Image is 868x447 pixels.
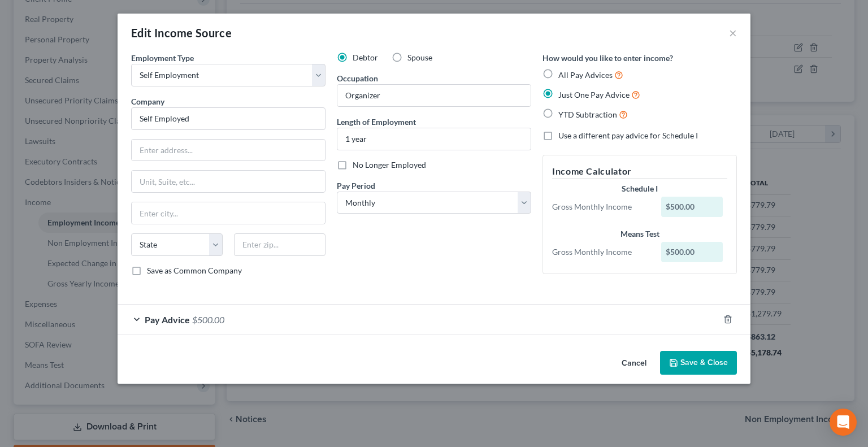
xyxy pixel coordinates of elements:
input: ex: 2 years [337,128,531,150]
span: YTD Subtraction [558,110,617,119]
div: Gross Monthly Income [546,201,656,212]
div: Edit Income Source [131,25,232,41]
span: Employment Type [131,53,194,63]
span: Pay Period [337,181,375,190]
div: Gross Monthly Income [546,246,656,258]
div: $500.00 [661,197,723,217]
label: Length of Employment [337,116,416,128]
div: Open Intercom Messenger [830,409,857,436]
span: Pay Advice [145,314,190,325]
div: Means Test [552,228,727,240]
input: -- [337,85,531,106]
input: Enter address... [132,140,325,161]
input: Search company by name... [131,107,325,130]
button: × [729,26,737,40]
span: Spouse [407,53,432,62]
span: Just One Pay Advice [558,90,630,99]
input: Enter zip... [234,233,325,256]
span: $500.00 [192,314,224,325]
div: $500.00 [661,242,723,262]
span: Debtor [353,53,378,62]
input: Unit, Suite, etc... [132,171,325,192]
input: Enter city... [132,202,325,224]
span: Company [131,97,164,106]
span: No Longer Employed [353,160,426,170]
span: All Pay Advices [558,70,613,80]
h5: Income Calculator [552,164,727,179]
div: Schedule I [552,183,727,194]
button: Save & Close [660,351,737,375]
span: Save as Common Company [147,266,242,275]
button: Cancel [613,352,656,375]
label: How would you like to enter income? [542,52,673,64]
label: Occupation [337,72,378,84]
span: Use a different pay advice for Schedule I [558,131,698,140]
